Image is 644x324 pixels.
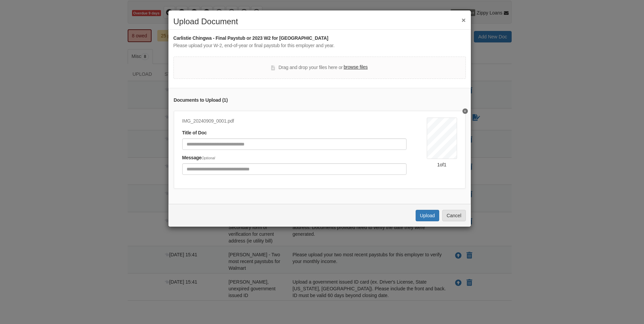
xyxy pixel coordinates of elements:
[462,108,468,114] button: Delete undefined
[173,35,466,42] div: Carlistie Chingwa - Final Paystub or 2023 W2 for [GEOGRAPHIC_DATA]
[182,129,207,137] label: Title of Doc
[201,156,215,160] span: Optional
[416,210,439,221] button: Upload
[182,118,407,125] div: IMG_20240909_0001.pdf
[174,97,465,104] div: Documents to Upload ( 1 )
[182,163,407,175] input: Include any comments on this document
[427,161,457,168] div: 1 of 1
[173,17,466,26] h2: Upload Document
[461,17,465,24] button: ×
[182,154,215,162] label: Message
[271,64,367,72] div: Drag and drop your files here or
[344,64,367,71] label: browse files
[173,42,466,50] div: Please upload your W-2, end-of-year or final paystub for this employer and year.
[182,138,407,150] input: Document Title
[442,210,466,221] button: Cancel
